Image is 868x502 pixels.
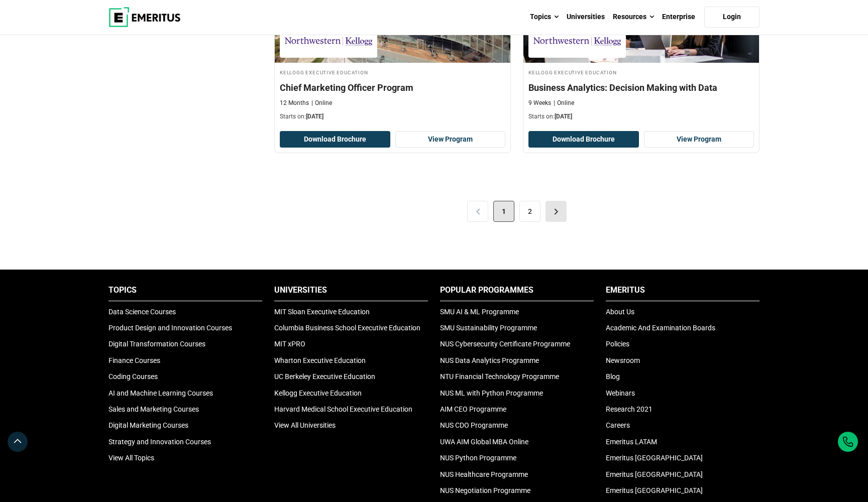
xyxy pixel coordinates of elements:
[528,112,754,121] p: Starts on:
[606,340,629,348] a: Policies
[440,438,528,446] a: UWA AIM Global MBA Online
[644,131,754,148] a: View Program
[493,201,514,222] span: 1
[606,372,620,381] a: Blog
[280,99,309,107] p: 12 Months
[546,201,567,222] a: >
[606,438,657,446] a: Emeritus LATAM
[528,99,551,107] p: 9 Weeks
[533,30,621,53] img: Kellogg Executive Education
[274,421,336,429] a: View All Universities
[108,454,154,462] a: View All Topics
[280,112,505,121] p: Starts on:
[108,356,160,364] a: Finance Courses
[606,405,653,413] a: Research 2021
[440,470,528,478] a: NUS Healthcare Programme
[274,356,366,364] a: Wharton Executive Education
[528,68,754,76] h4: Kellogg Executive Education
[440,486,530,494] a: NUS Negotiation Programme
[440,308,519,316] a: SMU AI & ML Programme
[555,113,572,120] span: [DATE]
[108,405,199,413] a: Sales and Marketing Courses
[108,389,213,397] a: AI and Machine Learning Courses
[108,421,188,429] a: Digital Marketing Courses
[285,30,372,53] img: Kellogg Executive Education
[108,438,211,446] a: Strategy and Innovation Courses
[274,405,412,413] a: Harvard Medical School Executive Education
[274,308,370,316] a: MIT Sloan Executive Education
[280,68,505,76] h4: Kellogg Executive Education
[274,372,375,381] a: UC Berkeley Executive Education
[280,81,505,94] h4: Chief Marketing Officer Program
[311,99,332,107] p: Online
[306,113,323,120] span: [DATE]
[395,131,506,148] a: View Program
[274,324,420,332] a: Columbia Business School Executive Education
[528,131,639,148] button: Download Brochure
[108,372,158,381] a: Coding Courses
[554,99,574,107] p: Online
[274,389,362,397] a: Kellogg Executive Education
[606,454,703,462] a: Emeritus [GEOGRAPHIC_DATA]
[440,389,543,397] a: NUS ML with Python Programme
[606,356,640,364] a: Newsroom
[274,340,305,348] a: MIT xPRO
[280,131,390,148] button: Download Brochure
[606,486,703,494] a: Emeritus [GEOGRAPHIC_DATA]
[519,201,540,222] a: 2
[440,372,559,381] a: NTU Financial Technology Programme
[606,389,635,397] a: Webinars
[440,324,537,332] a: SMU Sustainability Programme
[528,81,754,94] h4: Business Analytics: Decision Making with Data
[704,7,759,28] a: Login
[440,421,508,429] a: NUS CDO Programme
[606,470,703,478] a: Emeritus [GEOGRAPHIC_DATA]
[108,340,205,348] a: Digital Transformation Courses
[606,308,634,316] a: About Us
[440,356,539,364] a: NUS Data Analytics Programme
[440,340,570,348] a: NUS Cybersecurity Certificate Programme
[440,454,516,462] a: NUS Python Programme
[108,324,232,332] a: Product Design and Innovation Courses
[108,308,176,316] a: Data Science Courses
[606,421,630,429] a: Careers
[606,324,715,332] a: Academic And Examination Boards
[440,405,506,413] a: AIM CEO Programme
